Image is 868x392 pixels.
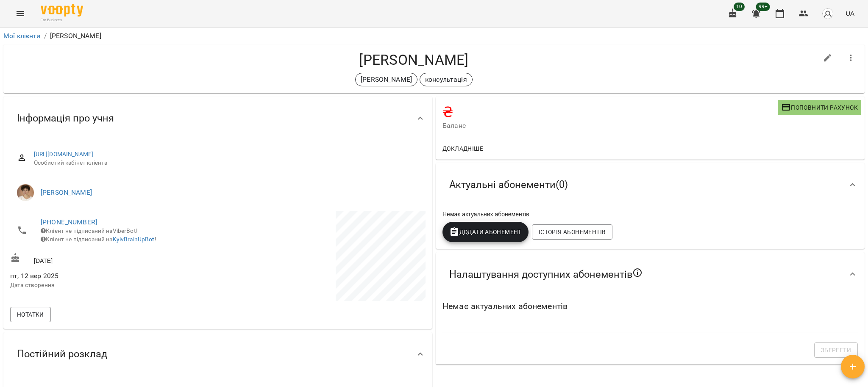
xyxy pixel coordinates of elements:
[10,271,216,281] span: пт, 12 вер 2025
[420,73,473,86] div: консультація
[449,227,522,237] span: Додати Абонемент
[449,268,643,281] span: Налаштування доступних абонементів
[441,208,860,220] div: Немає актуальних абонементів
[113,236,155,243] a: KyivBrainUpBot
[17,184,34,201] img: Марина Кириченко
[8,251,218,267] div: [DATE]
[41,236,156,243] span: Клієнт не підписаний на !
[539,227,606,237] span: Історія абонементів
[41,17,83,23] span: For Business
[425,75,467,85] p: консультація
[355,73,417,86] div: [PERSON_NAME]
[532,224,612,240] button: Історія абонементів
[442,300,858,313] h6: Немає актуальних абонементів
[17,348,107,361] span: Постійний розклад
[442,121,778,131] span: Баланс
[34,159,419,167] span: Особистий кабінет клієнта
[41,227,138,234] span: Клієнт не підписаний на ViberBot!
[17,112,114,125] span: Інформація про учня
[41,218,97,226] a: [PHONE_NUMBER]
[439,141,487,156] button: Докладніше
[10,3,31,24] button: Menu
[3,97,432,140] div: Інформація про учня
[734,3,745,11] span: 10
[3,31,865,41] nav: breadcrumb
[50,31,101,41] p: [PERSON_NAME]
[442,103,778,121] h4: ₴
[10,307,51,322] button: Нотатки
[632,268,643,278] svg: Якщо не обрано жодного, клієнт зможе побачити всі публічні абонементи
[10,281,216,290] p: Дата створення
[822,8,834,19] img: avatar_s.png
[846,9,854,18] span: UA
[781,102,858,113] span: Поповнити рахунок
[41,4,83,17] img: Voopty Logo
[44,31,47,41] li: /
[34,151,94,157] a: [URL][DOMAIN_NAME]
[3,332,432,376] div: Постійний розклад
[17,309,44,320] span: Нотатки
[442,144,483,154] span: Докладніше
[842,6,858,21] button: UA
[41,188,92,196] a: [PERSON_NAME]
[442,222,529,242] button: Додати Абонемент
[449,178,568,191] span: Актуальні абонементи ( 0 )
[361,75,412,85] p: [PERSON_NAME]
[756,3,770,11] span: 99+
[436,163,865,207] div: Актуальні абонементи(0)
[10,51,818,69] h4: [PERSON_NAME]
[778,100,861,115] button: Поповнити рахунок
[436,252,865,296] div: Налаштування доступних абонементів
[3,32,41,40] a: Мої клієнти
